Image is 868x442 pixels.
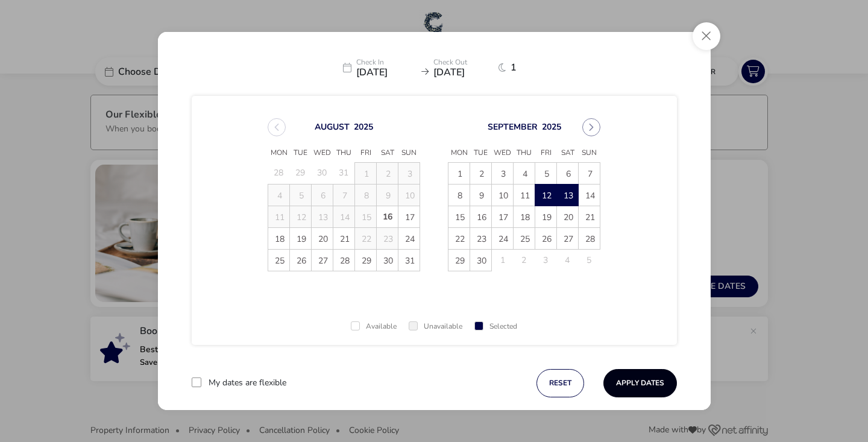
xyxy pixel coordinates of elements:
span: [DATE] [433,68,494,77]
span: 27 [312,250,333,271]
span: 23 [471,229,492,250]
td: 27 [557,227,579,249]
span: 27 [558,229,579,250]
span: 12 [536,185,557,206]
td: 10 [398,184,420,206]
button: Choose Month [488,121,538,132]
td: 9 [470,184,492,206]
td: 28 [579,227,600,249]
td: 20 [557,206,579,227]
span: 28 [334,250,355,271]
td: 4 [268,184,290,206]
td: 4 [514,162,535,184]
td: 28 [333,249,355,271]
td: 21 [579,206,600,227]
span: 29 [449,250,470,271]
td: 3 [492,162,514,184]
td: 13 [312,206,333,227]
span: Sun [398,144,420,162]
span: 8 [449,185,470,206]
span: 3 [492,163,514,185]
span: 13 [558,185,579,206]
span: Sat [377,144,398,162]
td: 7 [333,184,355,206]
span: Mon [268,144,290,162]
td: 29 [355,249,377,271]
span: 28 [579,229,600,250]
td: 18 [268,227,290,249]
span: Sun [579,144,600,162]
span: 31 [399,250,420,271]
span: 15 [449,207,470,228]
span: 22 [449,229,470,250]
span: Fri [355,144,377,162]
span: Sat [557,144,579,162]
td: 24 [398,227,420,249]
button: Choose Month [315,121,350,132]
td: 2 [514,249,535,271]
span: 24 [399,229,420,250]
span: 20 [312,229,333,250]
span: 18 [269,229,290,250]
div: Choose Date [257,104,611,286]
td: 22 [355,227,377,249]
td: 3 [398,162,420,184]
span: 25 [514,229,535,250]
span: Thu [514,144,535,162]
td: 21 [333,227,355,249]
td: 5 [579,249,600,271]
span: 19 [536,207,557,228]
td: 1 [355,162,377,184]
td: 31 [333,162,355,184]
span: 4 [514,163,535,185]
td: 17 [398,206,420,227]
td: 15 [448,206,470,227]
td: 19 [535,206,557,227]
td: 29 [290,162,312,184]
button: Close [693,22,720,50]
td: 25 [514,227,535,249]
span: Thu [333,144,355,162]
td: 17 [492,206,514,227]
td: 2 [377,162,398,184]
td: 24 [492,227,514,249]
span: 25 [269,250,290,271]
p: Check In [356,58,417,68]
td: 10 [492,184,514,206]
td: 5 [290,184,312,206]
span: [DATE] [356,68,417,77]
button: Apply Dates [603,369,677,397]
span: 21 [579,207,600,228]
div: Unavailable [409,323,462,330]
td: 9 [377,184,398,206]
td: 1 [448,162,470,184]
span: 19 [291,229,312,250]
div: Selected [474,323,517,330]
span: 17 [399,207,420,228]
td: 8 [448,184,470,206]
td: 29 [448,249,470,271]
label: My dates are flexible [209,379,286,387]
td: 1 [492,249,514,271]
td: 26 [535,227,557,249]
td: 5 [535,162,557,184]
td: 23 [470,227,492,249]
td: 30 [312,162,333,184]
td: 30 [377,249,398,271]
span: 18 [514,207,535,228]
td: 28 [268,162,290,184]
span: 26 [291,250,312,271]
span: 9 [471,185,492,206]
td: 3 [535,249,557,271]
td: 22 [448,227,470,249]
td: 15 [355,206,377,227]
button: Next Month [582,118,600,136]
td: 26 [290,249,312,271]
span: 1 [511,63,526,72]
td: 12 [290,206,312,227]
td: 25 [268,249,290,271]
span: 21 [334,229,355,250]
button: reset [536,369,584,397]
td: 7 [579,162,600,184]
span: Tue [470,144,492,162]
